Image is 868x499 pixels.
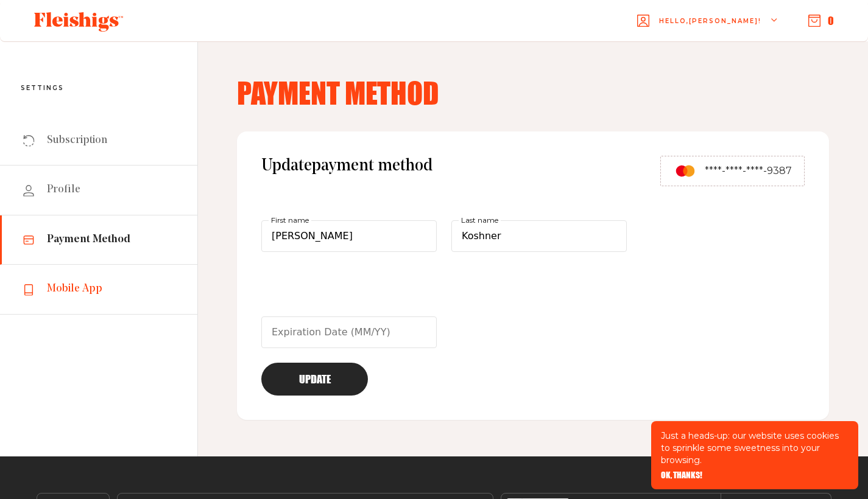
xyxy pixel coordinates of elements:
iframe: cvv [451,316,627,408]
iframe: card [261,267,627,358]
span: Subscription [47,133,107,148]
label: Last name [459,214,501,227]
span: Profile [47,183,80,197]
button: OK, THANKS! [661,471,702,480]
button: 0 [808,14,834,27]
img: MasterCard [673,162,697,180]
label: First name [269,214,311,227]
span: Payment Method [47,232,130,247]
button: Update [261,363,368,396]
span: Hello, [PERSON_NAME] ! [659,16,761,45]
input: Last name [451,220,627,252]
input: First name [261,220,437,252]
h4: Payment Method [237,78,829,107]
p: Just a heads-up: our website uses cookies to sprinkle some sweetness into your browsing. [661,430,849,466]
span: Update payment method [261,156,432,186]
span: Mobile App [47,282,102,296]
input: Please enter a valid expiration date in the format MM/YY [261,316,437,348]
